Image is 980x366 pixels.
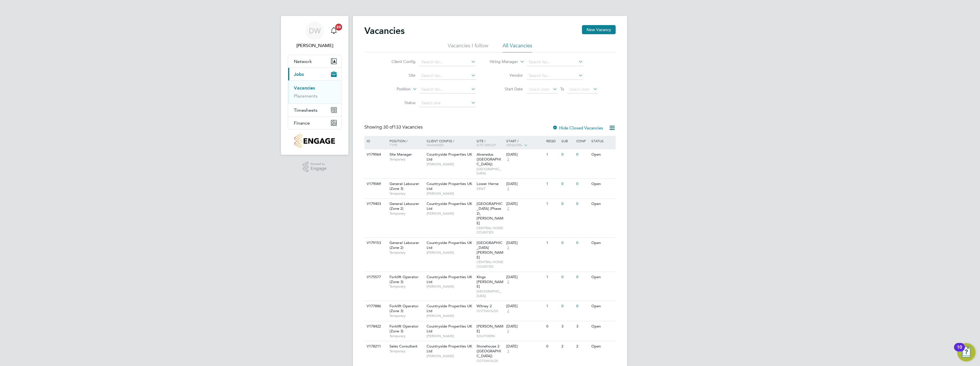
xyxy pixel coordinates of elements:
[389,314,424,318] span: Temporary
[427,240,472,250] span: Countryside Properties UK Ltd
[506,245,510,250] span: 2
[294,107,318,113] span: Timesheets
[575,199,590,209] div: 0
[427,274,472,284] span: Countryside Properties UK Ltd
[427,284,474,289] span: [PERSON_NAME]
[427,324,472,334] span: Countryside Properties UK Ltd
[475,136,505,150] div: Site /
[311,162,327,166] span: Powered by
[365,341,385,352] div: V178211
[364,25,405,36] h2: Vacancies
[477,152,501,166] span: Alvaredus ([GEOGRAPHIC_DATA])
[335,24,342,30] span: 20
[389,324,419,334] span: Forklift Operator (Zone 3)
[365,301,385,312] div: V177886
[389,152,412,157] span: Site Manager
[427,201,472,211] span: Countryside Properties UK Ltd
[288,42,342,49] span: Dan Williams
[365,238,385,248] div: V179153
[545,179,560,189] div: 1
[427,181,472,191] span: Countryside Properties UK Ltd
[365,272,385,282] div: V175577
[590,179,615,189] div: Open
[506,275,543,280] div: [DATE]
[575,238,590,248] div: 0
[427,334,474,338] span: [PERSON_NAME]
[560,341,575,352] div: 2
[527,58,583,66] input: Search for...
[506,157,510,162] span: 2
[485,59,518,65] label: Hiring Manager
[288,80,341,103] div: Jobs
[503,42,532,52] li: All Vacancies
[427,250,474,255] span: [PERSON_NAME]
[545,199,560,209] div: 1
[364,124,424,130] div: Showing
[427,152,472,162] span: Countryside Properties UK Ltd
[365,199,385,209] div: V179403
[477,186,504,191] span: KENT
[389,284,424,289] span: Temporary
[365,179,385,189] div: V179069
[288,134,342,148] a: Go to home page
[288,117,341,129] button: Finance
[383,124,423,130] span: 133 Vacancies
[389,349,424,353] span: Temporary
[477,181,499,186] span: Lower Herne
[294,134,335,148] img: countryside-properties-logo-retina.png
[477,143,496,147] span: Site Group
[477,334,504,338] span: SOUTHERN
[590,301,615,312] div: Open
[311,166,327,171] span: Engage
[303,162,327,172] a: Powered byEngage
[575,136,590,146] div: Conf
[385,136,425,150] div: Position /
[389,181,419,191] span: General Labourer (Zone 3)
[389,143,397,147] span: Type
[505,136,545,150] div: Start /
[389,334,424,338] span: Temporary
[490,86,523,91] label: Start Date
[477,260,504,269] span: CENTRAL HOME COUNTIES
[448,42,488,52] li: Vacancies I follow
[545,149,560,160] div: 1
[569,87,590,92] span: Select date
[425,136,475,150] div: Client Config /
[957,347,962,355] div: 10
[957,343,975,361] button: Open Resource Center, 10 new notifications
[506,304,543,309] div: [DATE]
[545,301,560,312] div: 1
[378,86,411,92] label: Position
[590,199,615,209] div: Open
[575,341,590,352] div: 2
[590,238,615,248] div: Open
[427,143,443,147] span: Manager
[389,211,424,216] span: Temporary
[427,304,472,313] span: Countryside Properties UK Ltd
[427,354,474,358] span: [PERSON_NAME]
[506,329,510,334] span: 2
[575,321,590,332] div: 3
[389,304,419,313] span: Forklift Operator (Zone 3)
[419,99,476,107] input: Select one
[383,124,393,130] span: 30 of
[328,22,340,40] a: 20
[288,68,341,80] button: Jobs
[427,344,472,353] span: Countryside Properties UK Ltd
[419,72,476,80] input: Search for...
[590,321,615,332] div: Open
[506,152,543,157] div: [DATE]
[545,238,560,248] div: 1
[365,136,385,146] div: ID
[545,321,560,332] div: 0
[389,250,424,255] span: Temporary
[477,344,501,358] span: Stonehouse 2 ([GEOGRAPHIC_DATA])
[427,191,474,196] span: [PERSON_NAME]
[506,349,510,354] span: 3
[294,93,318,99] a: Placements
[582,25,616,34] button: New Vacancy
[529,87,549,92] span: Select date
[477,324,503,334] span: [PERSON_NAME]
[560,238,575,248] div: 0
[560,199,575,209] div: 0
